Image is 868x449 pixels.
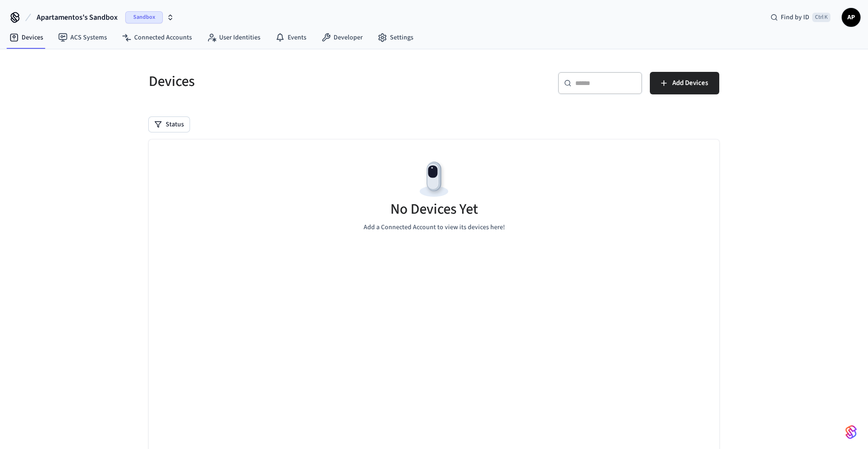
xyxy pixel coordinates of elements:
[413,158,455,201] img: Devices Empty State
[314,29,370,46] a: Developer
[781,13,809,22] span: Find by ID
[114,29,199,46] a: Connected Accounts
[149,117,190,132] button: Status
[650,72,719,94] button: Add Devices
[37,12,118,23] span: Apartamentos's Sandbox
[199,29,268,46] a: User Identities
[149,72,428,91] h5: Devices
[51,29,114,46] a: ACS Systems
[843,9,860,26] span: AP
[763,9,838,26] div: Find by IDCtrl K
[672,77,708,89] span: Add Devices
[2,29,51,46] a: Devices
[364,223,505,232] p: Add a Connected Account to view its devices here!
[125,11,163,23] span: Sandbox
[268,29,314,46] a: Events
[370,29,421,46] a: Settings
[390,200,478,219] h5: No Devices Yet
[845,425,857,440] img: SeamLogoGradient.69752ec5.svg
[812,13,830,22] span: Ctrl K
[842,8,860,27] button: AP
